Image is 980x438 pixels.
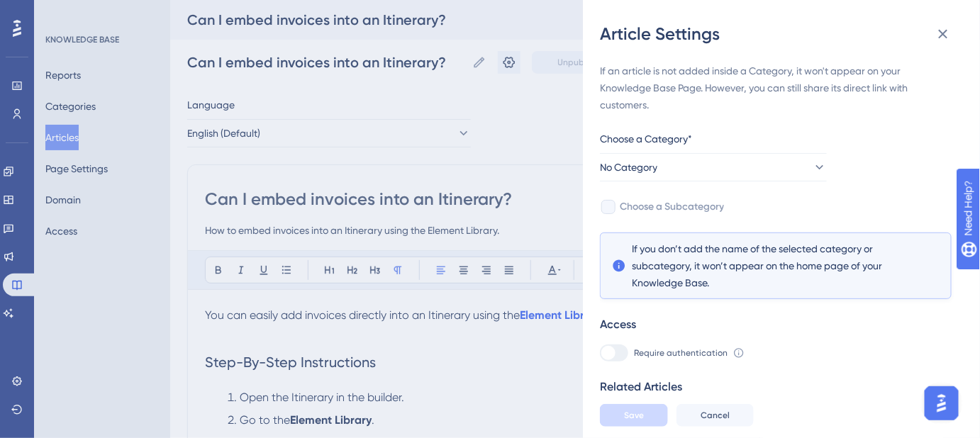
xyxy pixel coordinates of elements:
[600,153,827,181] button: No Category
[634,347,728,359] span: Require authentication
[600,23,963,45] div: Article Settings
[600,130,692,147] span: Choose a Category*
[632,240,920,291] span: If you don’t add the name of the selected category or subcategory, it won’t appear on the home pa...
[920,382,963,425] iframe: UserGuiding AI Assistant Launcher
[676,404,754,427] button: Cancel
[620,198,724,215] span: Choose a Subcategory
[33,4,89,21] span: Need Help?
[600,159,657,176] span: No Category
[600,316,636,333] div: Access
[624,410,644,421] span: Save
[600,378,682,395] div: Related Articles
[600,404,668,427] button: Save
[600,62,952,113] div: If an article is not added inside a Category, it won't appear on your Knowledge Base Page. Howeve...
[701,410,730,421] span: Cancel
